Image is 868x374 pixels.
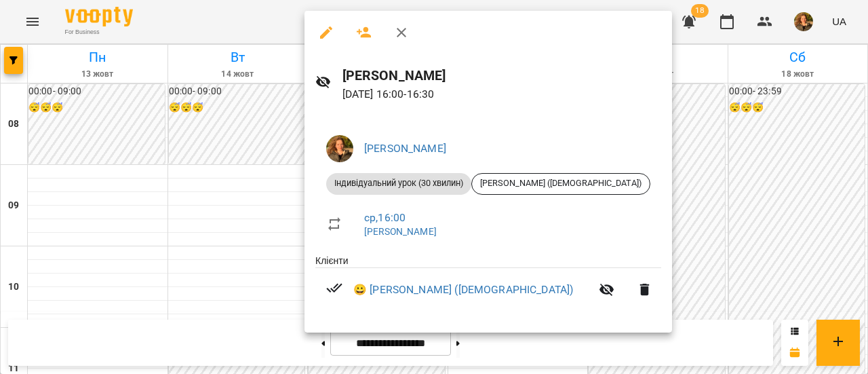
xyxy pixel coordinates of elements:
span: [PERSON_NAME] ([DEMOGRAPHIC_DATA]) [472,177,650,189]
a: ср , 16:00 [364,211,406,224]
a: [PERSON_NAME] [364,142,446,155]
h6: [PERSON_NAME] [342,65,661,86]
a: [PERSON_NAME] [364,226,437,237]
svg: Візит сплачено [326,280,342,296]
a: 😀 [PERSON_NAME] ([DEMOGRAPHIC_DATA]) [353,282,573,298]
p: [DATE] 16:00 - 16:30 [342,86,661,102]
span: Індивідуальний урок (30 хвилин) [326,177,471,189]
ul: Клієнти [315,254,661,317]
img: 511e0537fc91f9a2f647f977e8161626.jpeg [326,135,353,162]
div: [PERSON_NAME] ([DEMOGRAPHIC_DATA]) [471,173,650,195]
